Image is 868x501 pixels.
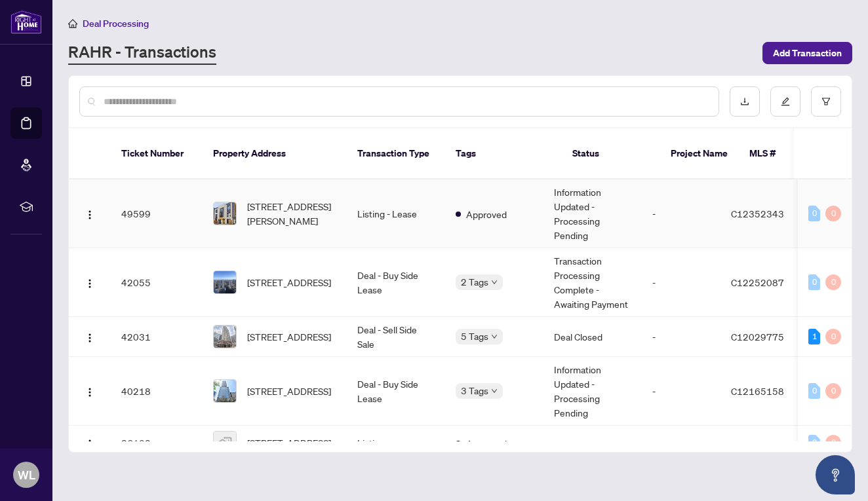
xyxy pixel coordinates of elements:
[731,385,784,397] span: C12165158
[825,274,841,290] div: 0
[111,248,203,317] td: 42055
[642,179,720,248] td: -
[347,248,445,317] td: Deal - Buy Side Lease
[770,86,800,117] button: edit
[660,128,739,179] th: Project Name
[85,387,95,398] img: Logo
[825,435,841,451] div: 0
[79,432,100,453] button: Logo
[731,276,784,288] span: C12252087
[85,333,95,343] img: Logo
[111,426,203,460] td: 26102
[10,10,42,34] img: logo
[543,317,642,357] td: Deal Closed
[466,436,507,451] span: Approved
[642,357,720,426] td: -
[825,329,841,344] div: 0
[214,432,236,454] img: thumbnail-img
[85,210,95,220] img: Logo
[808,206,820,221] div: 0
[642,248,720,317] td: -
[808,274,820,290] div: 0
[808,329,820,344] div: 1
[773,43,842,64] span: Add Transaction
[347,179,445,248] td: Listing - Lease
[203,128,347,179] th: Property Address
[491,388,498,394] span: down
[461,383,488,398] span: 3 Tags
[825,206,841,221] div: 0
[731,208,784,219] span: C12352343
[821,97,831,106] span: filter
[85,278,95,289] img: Logo
[247,436,331,450] span: [STREET_ADDRESS]
[68,41,216,65] a: RAHR - Transactions
[461,274,488,289] span: 2 Tags
[247,275,331,289] span: [STREET_ADDRESS]
[111,357,203,426] td: 40218
[562,128,660,179] th: Status
[543,248,642,317] td: Transaction Processing Complete - Awaiting Payment
[543,179,642,248] td: Information Updated - Processing Pending
[445,128,562,179] th: Tags
[347,357,445,426] td: Deal - Buy Side Lease
[79,272,100,293] button: Logo
[247,384,331,398] span: [STREET_ADDRESS]
[543,357,642,426] td: Information Updated - Processing Pending
[347,426,445,460] td: Listing
[543,426,642,460] td: -
[111,128,203,179] th: Ticket Number
[83,18,149,29] span: Deal Processing
[642,426,720,460] td: -
[808,435,820,451] div: 0
[111,317,203,357] td: 42031
[214,380,236,402] img: thumbnail-img
[811,86,841,117] button: filter
[642,317,720,357] td: -
[247,329,331,344] span: [STREET_ADDRESS]
[466,207,507,221] span: Approved
[762,42,852,64] button: Add Transaction
[347,317,445,357] td: Deal - Sell Side Sale
[79,326,100,347] button: Logo
[214,325,236,348] img: thumbnail-img
[816,455,855,494] button: Open asap
[730,86,760,117] button: download
[85,439,95,449] img: Logo
[825,383,841,399] div: 0
[491,279,498,286] span: down
[731,331,784,343] span: C12029775
[214,271,236,293] img: thumbnail-img
[79,380,100,401] button: Logo
[808,383,820,399] div: 0
[79,203,100,224] button: Logo
[214,202,236,225] img: thumbnail-img
[347,128,445,179] th: Transaction Type
[247,199,336,228] span: [STREET_ADDRESS][PERSON_NAME]
[18,466,35,484] span: WL
[111,179,203,248] td: 49599
[68,19,77,28] span: home
[781,97,790,106] span: edit
[739,128,818,179] th: MLS #
[740,97,749,106] span: download
[461,329,488,344] span: 5 Tags
[491,333,498,340] span: down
